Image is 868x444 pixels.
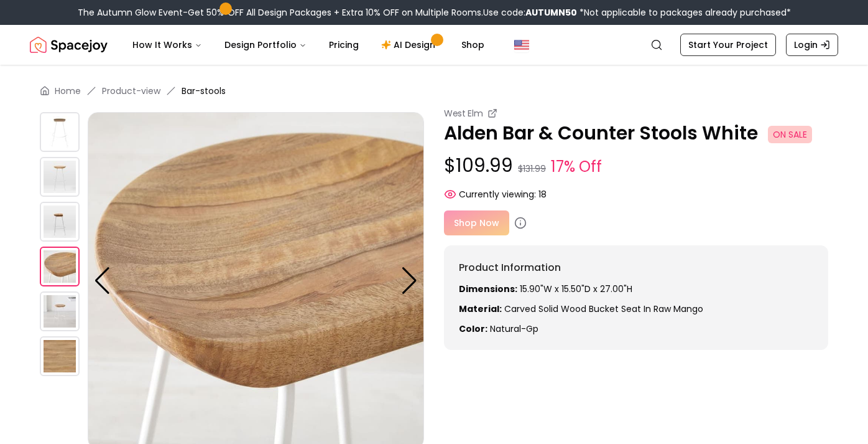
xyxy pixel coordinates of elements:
[30,32,108,57] img: Spacejoy Logo
[459,323,487,335] strong: Color:
[577,6,791,19] span: *Not applicable to packages already purchased*
[504,303,703,315] span: Carved solid wood bucket seat in Raw Mango
[680,34,776,56] a: Start Your Project
[182,85,226,97] span: Bar-stools
[518,163,546,175] small: $131.99
[459,283,813,295] p: 15.90"W x 15.50"D x 27.00"H
[525,6,577,19] b: AUTUMN50
[40,112,80,152] img: https://storage.googleapis.com/spacejoy-main/assets/5f56b20ffd1c6f001c5523c8/product_0_mnd8ji3fb2ig
[40,291,80,331] img: https://storage.googleapis.com/spacejoy-main/assets/5f56b20ffd1c6f001c5523c8/product_6_9cf34chnfekk
[451,32,494,57] a: Shop
[459,283,517,295] strong: Dimensions:
[490,323,538,335] span: natural-gp
[444,107,482,120] small: West Elm
[444,122,828,144] p: Alden Bar & Counter Stools White
[55,85,81,97] a: Home
[514,37,529,52] img: United States
[459,260,813,275] h6: Product Information
[40,202,80,242] img: https://storage.googleapis.com/spacejoy-main/assets/5f56b20ffd1c6f001c5523c8/product_2_knc7d2h05ba
[483,6,577,19] span: Use code:
[40,247,80,286] img: https://storage.googleapis.com/spacejoy-main/assets/5f56b20ffd1c6f001c5523c8/product_5_g5ig8jd3gpo
[459,303,502,315] strong: Material:
[40,157,80,197] img: https://storage.googleapis.com/spacejoy-main/assets/5f56b20ffd1c6f001c5523c8/product_1_di8bh3ohkge
[40,336,80,376] img: https://storage.googleapis.com/spacejoy-main/assets/5f56b20ffd1c6f001c5523c8/product_7_lmebg7h5dpa
[319,32,369,57] a: Pricing
[122,32,494,57] nav: Main
[215,32,316,57] button: Design Portfolio
[102,85,160,97] a: Product-view
[78,6,791,19] div: The Autumn Glow Event-Get 50% OFF All Design Packages + Extra 10% OFF on Multiple Rooms.
[30,25,838,65] nav: Global
[538,188,547,201] span: 18
[30,32,108,57] a: Spacejoy
[40,85,828,97] nav: breadcrumb
[122,32,212,57] button: How It Works
[371,32,449,57] a: AI Design
[768,126,812,143] span: ON SALE
[551,156,602,178] small: 17% Off
[786,34,838,56] a: Login
[444,154,828,178] p: $109.99
[459,188,536,201] span: Currently viewing:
